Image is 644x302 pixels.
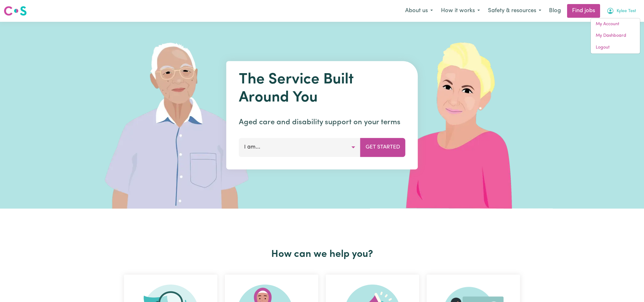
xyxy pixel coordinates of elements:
[591,42,640,54] a: Logout
[437,4,484,17] button: How it works
[603,4,640,17] button: My Account
[360,138,405,157] button: Get Started
[401,4,437,17] button: About us
[239,71,405,107] h1: The Service Built Around You
[120,248,524,260] h2: How can we help you?
[484,4,545,17] button: Safety & resources
[4,5,27,17] img: Careseekers logo
[239,138,361,157] button: I am...
[591,30,640,42] a: My Dashboard
[590,18,640,54] div: My Account
[617,8,636,15] span: Kylee Test
[239,117,405,128] p: Aged care and disability support on your terms
[591,18,640,30] a: My Account
[4,4,27,18] a: Careseekers logo
[567,4,600,18] a: Find jobs
[545,4,565,18] a: Blog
